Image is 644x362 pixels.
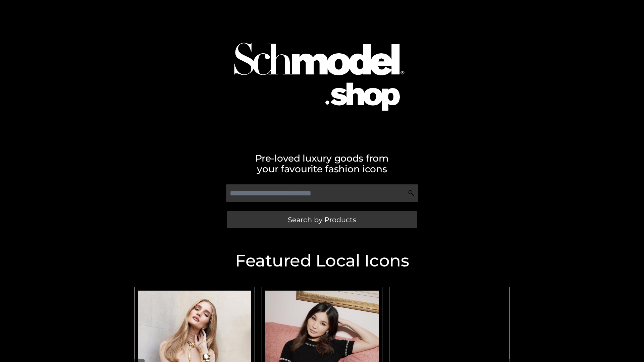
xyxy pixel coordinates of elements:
[288,216,356,223] span: Search by Products
[131,252,513,269] h2: Featured Local Icons​
[227,211,417,228] a: Search by Products
[131,153,513,174] h2: Pre-loved luxury goods from your favourite fashion icons
[408,190,415,196] img: Search Icon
